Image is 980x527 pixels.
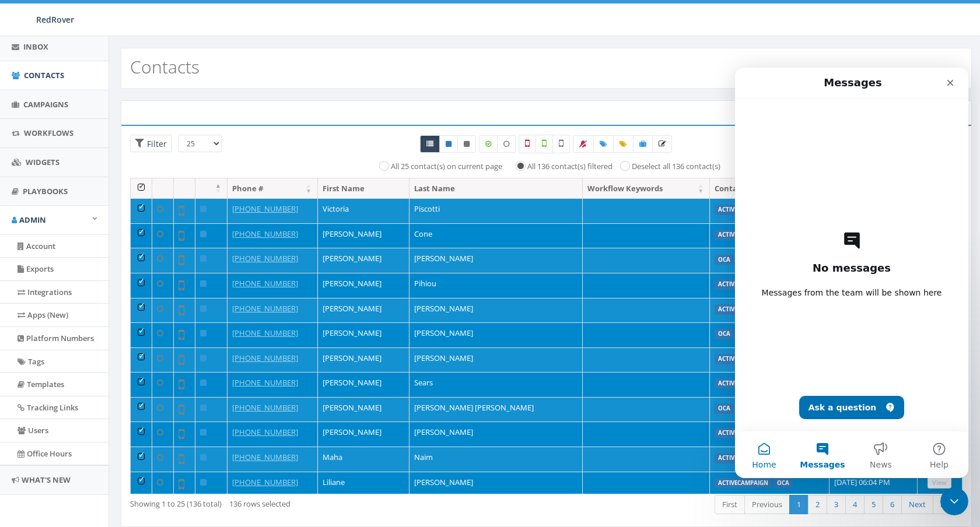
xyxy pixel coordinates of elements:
label: ActiveCampaign [715,205,772,215]
a: 2 [808,495,827,514]
a: 1 [789,495,808,514]
span: Contacts [24,70,64,80]
label: Deselect all 136 contact(s) [632,161,720,173]
td: [PERSON_NAME] [318,322,409,347]
span: Widgets [26,157,60,167]
label: ActiveCampaign [715,478,772,489]
a: [PHONE_NUMBER] [232,402,298,413]
label: ActiveCampaign [715,230,772,240]
td: Victoria [318,198,409,223]
td: [PERSON_NAME] [409,298,582,323]
td: [PERSON_NAME] [409,421,582,447]
td: Maha [318,447,409,472]
th: Workflow Keywords: activate to sort column ascending [583,178,710,199]
td: Pihiou [409,273,582,298]
label: OCA [715,403,734,414]
span: Campaigns [23,99,68,110]
a: 5 [864,495,883,514]
td: [PERSON_NAME] [318,273,409,298]
span: Add Tags [600,139,607,149]
a: [PHONE_NUMBER] [232,278,298,289]
a: [PHONE_NUMBER] [232,328,298,338]
th: Contact Tags [710,178,829,199]
a: [PHONE_NUMBER] [232,477,298,487]
a: Active [439,135,458,153]
span: Workflows [24,128,73,138]
span: Admin [19,215,46,225]
td: [DATE] 06:04 PM [829,472,918,497]
label: ActiveCampaign [715,428,772,438]
a: Opted Out [457,135,476,153]
a: [PHONE_NUMBER] [232,353,298,363]
iframe: Intercom live chat [735,68,968,478]
a: [PHONE_NUMBER] [232,203,298,214]
span: Bulk Opt Out [579,139,587,149]
a: Next [901,495,933,514]
a: Last [933,495,963,514]
div: Showing 1 to 25 (136 total) [130,494,467,510]
td: Liliane [318,472,409,497]
td: [PERSON_NAME] [409,472,582,497]
td: [PERSON_NAME] [409,347,582,373]
a: [PHONE_NUMBER] [232,427,298,437]
span: RedRover [36,14,74,25]
label: All 25 contact(s) on current page [391,161,502,173]
span: Filter [144,138,167,149]
h2: Contacts [130,57,199,76]
a: 6 [883,495,902,514]
td: [PERSON_NAME] [318,248,409,273]
td: [PERSON_NAME] [318,372,409,397]
a: All contacts [420,135,440,153]
a: [PHONE_NUMBER] [232,253,298,263]
a: First [715,495,745,514]
th: First Name [318,178,409,199]
a: 4 [845,495,864,514]
td: [PERSON_NAME] [409,248,582,273]
iframe: Intercom live chat [940,487,968,515]
a: [PHONE_NUMBER] [232,452,298,462]
td: [PERSON_NAME] [PERSON_NAME] [409,397,582,422]
span: 136 rows selected [229,498,290,509]
a: [PHONE_NUMBER] [232,377,298,388]
label: OCA [773,478,793,489]
span: Playbooks [23,186,68,196]
label: Validated [535,135,553,153]
span: Enrich the Selected Data [659,139,666,149]
span: Inbox [23,41,48,52]
span: Update Tags [619,139,627,149]
td: Piscotti [409,198,582,223]
td: [PERSON_NAME] [318,421,409,447]
label: ActiveCampaign [715,304,772,315]
span: Advance Filter [130,135,172,153]
label: ActiveCampaign [715,354,772,364]
span: What's New [22,475,71,485]
label: ActiveCampaign [715,279,772,290]
td: [PERSON_NAME] [318,223,409,248]
a: 3 [827,495,846,514]
label: Not Validated [552,135,570,153]
label: Not a Mobile [519,135,536,153]
td: Sears [409,372,582,397]
label: All 136 contact(s) filtered [527,161,612,173]
label: OCA [715,255,734,265]
td: [PERSON_NAME] [318,397,409,422]
td: [PERSON_NAME] [318,298,409,323]
label: OCA [715,329,734,339]
a: Previous [744,495,790,514]
a: [PHONE_NUMBER] [232,303,298,314]
td: Cone [409,223,582,248]
i: This phone number is unsubscribed and has opted-out of all texts. [464,140,470,147]
i: This phone number is subscribed and will receive texts. [446,140,452,147]
td: [PERSON_NAME] [409,322,582,347]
